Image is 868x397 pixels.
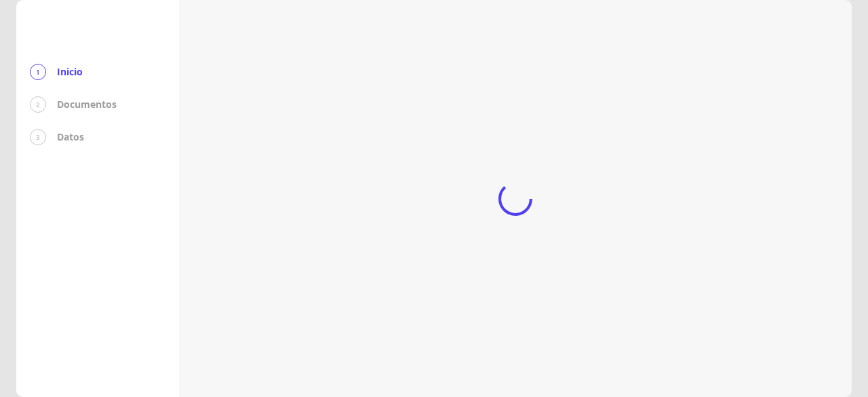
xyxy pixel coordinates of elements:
p: Datos [57,130,84,144]
p: Inicio [57,65,83,79]
div: 3 [30,129,46,145]
div: 2 [30,96,46,113]
div: 1 [30,64,46,80]
p: Documentos [57,98,117,111]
